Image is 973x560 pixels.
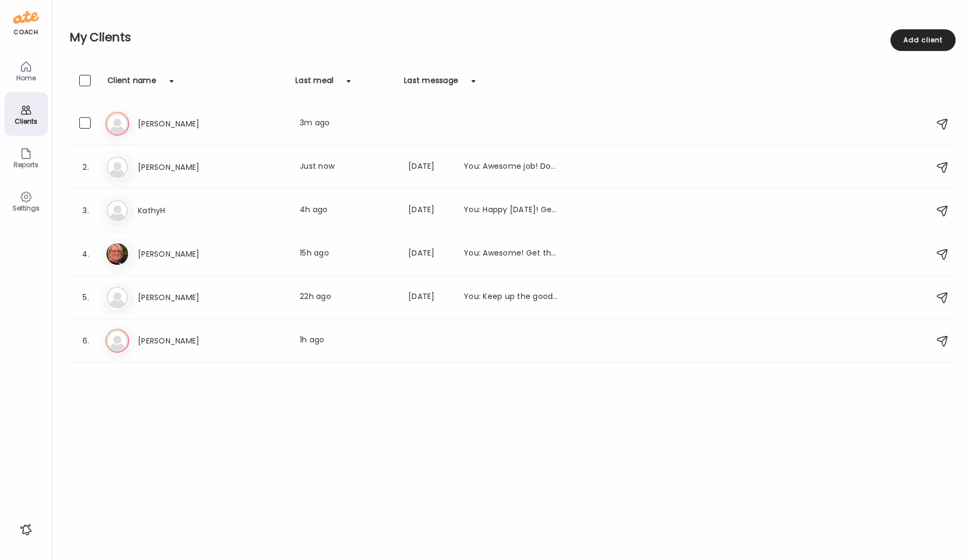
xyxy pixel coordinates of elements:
[108,75,156,92] div: Client name
[7,205,46,212] div: Settings
[408,204,451,217] div: [DATE]
[464,204,559,217] div: You: Happy [DATE]! Get that food/water/sleep in from the past few days [DATE]! Enjoy your weekend!
[300,334,395,347] div: 1h ago
[138,117,233,130] h3: [PERSON_NAME]
[138,161,233,174] h3: [PERSON_NAME]
[138,247,233,260] h3: [PERSON_NAME]
[300,291,395,304] div: 22h ago
[79,247,92,260] div: 4.
[79,204,92,217] div: 3.
[7,118,46,125] div: Clients
[295,75,333,92] div: Last meal
[408,161,451,174] div: [DATE]
[890,29,956,51] div: Add client
[300,161,395,174] div: Just now
[300,247,395,260] div: 15h ago
[408,291,451,304] div: [DATE]
[79,291,92,304] div: 5.
[79,334,92,347] div: 6.
[300,204,395,217] div: 4h ago
[14,28,38,37] div: coach
[138,334,233,347] h3: [PERSON_NAME]
[404,75,458,92] div: Last message
[138,204,233,217] h3: KathyH
[13,9,39,26] img: ate
[464,247,559,260] div: You: Awesome! Get that sleep in for [DATE] and [DATE], you're doing great!
[69,29,956,46] h2: My Clients
[79,161,92,174] div: 2.
[7,74,46,81] div: Home
[464,161,559,174] div: You: Awesome job! Don't forget to add in sleep and water intake! Keep up the good work!
[300,117,395,130] div: 3m ago
[408,247,451,260] div: [DATE]
[138,291,233,304] h3: [PERSON_NAME]
[464,291,559,304] div: You: Keep up the good work! Get that food in!
[7,161,46,168] div: Reports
